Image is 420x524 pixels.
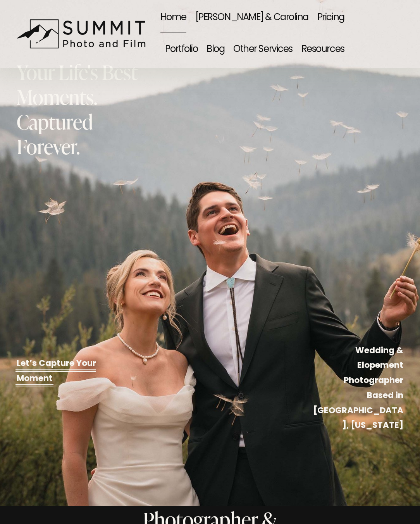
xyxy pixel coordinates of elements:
a: folder dropdown [233,34,293,65]
a: Blog [207,34,224,65]
strong: Let’s Capture Your [17,357,96,371]
a: Portfolio [165,34,198,65]
strong: Wedding & Elopement Photographer Based in [GEOGRAPHIC_DATA], [US_STATE] [313,344,405,433]
strong: Moment [17,372,53,386]
span: Resources [301,35,344,65]
a: Home [160,2,186,34]
a: folder dropdown [301,34,344,65]
a: [PERSON_NAME] & Carolina [195,2,308,34]
img: Summit Photo and Film [17,19,150,49]
a: Moment [17,372,53,386]
a: Let’s Capture Your [17,357,96,371]
a: Pricing [317,2,344,34]
span: Other Services [233,35,293,65]
h2: Your Life's Best Moments. Captured Forever. [17,60,159,159]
